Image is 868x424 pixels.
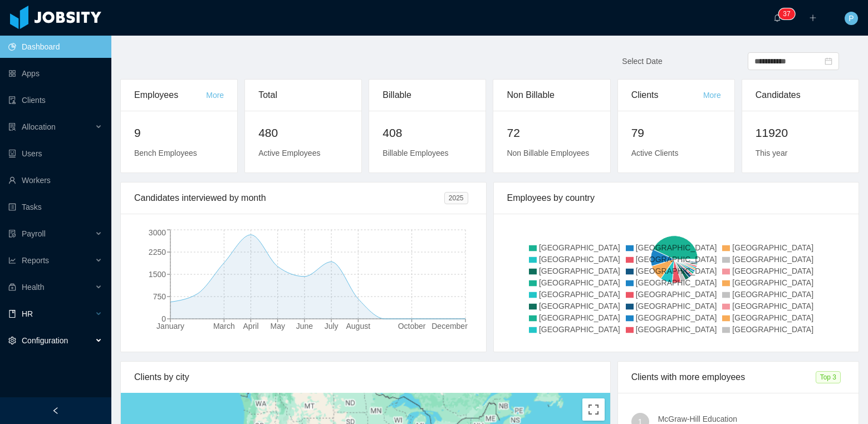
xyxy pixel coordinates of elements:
[631,124,721,142] h2: 79
[22,309,33,318] span: HR
[809,14,817,22] i: icon: plus
[22,336,68,345] span: Configuration
[134,124,224,142] h2: 9
[631,149,679,157] span: Active Clients
[382,149,448,157] span: Billable Employees
[8,142,102,165] a: icon: robotUsers
[8,230,16,238] i: icon: file-protect
[8,89,102,111] a: icon: auditClients
[156,322,184,331] tspan: January
[507,183,846,214] div: Employees by country
[134,149,197,157] span: Bench Employees
[213,322,235,331] tspan: March
[134,362,597,393] div: Clients by city
[732,313,813,322] span: [GEOGRAPHIC_DATA]
[346,322,370,331] tspan: August
[622,57,662,66] span: Select Date
[756,80,845,111] div: Candidates
[703,91,721,100] a: More
[539,290,620,299] span: [GEOGRAPHIC_DATA]
[8,123,16,131] i: icon: solution
[636,325,717,334] span: [GEOGRAPHIC_DATA]
[539,325,620,334] span: [GEOGRAPHIC_DATA]
[8,169,102,191] a: icon: userWorkers
[582,398,605,421] button: Toggle fullscreen view
[325,322,339,331] tspan: July
[206,91,224,100] a: More
[773,14,781,22] i: icon: bell
[8,310,16,318] i: icon: book
[756,149,788,157] span: This year
[787,8,791,19] p: 7
[258,80,348,111] div: Total
[22,283,44,292] span: Health
[398,322,426,331] tspan: October
[258,124,348,142] h2: 480
[507,80,596,111] div: Non Billable
[134,183,444,214] div: Candidates interviewed by month
[783,8,787,19] p: 3
[539,267,620,275] span: [GEOGRAPHIC_DATA]
[849,12,854,25] span: P
[636,267,717,275] span: [GEOGRAPHIC_DATA]
[8,283,16,291] i: icon: medicine-box
[507,149,589,157] span: Non Billable Employees
[732,255,813,264] span: [GEOGRAPHIC_DATA]
[507,124,596,142] h2: 72
[732,325,813,334] span: [GEOGRAPHIC_DATA]
[134,80,206,111] div: Employees
[8,62,102,85] a: icon: appstoreApps
[636,278,717,287] span: [GEOGRAPHIC_DATA]
[161,314,166,323] tspan: 0
[149,248,166,257] tspan: 2250
[8,196,102,218] a: icon: profileTasks
[732,302,813,310] span: [GEOGRAPHIC_DATA]
[382,80,472,111] div: Billable
[22,229,46,238] span: Payroll
[732,278,813,287] span: [GEOGRAPHIC_DATA]
[8,257,16,264] i: icon: line-chart
[636,243,717,252] span: [GEOGRAPHIC_DATA]
[271,322,285,331] tspan: May
[636,313,717,322] span: [GEOGRAPHIC_DATA]
[816,371,841,383] span: Top 3
[149,228,166,237] tspan: 3000
[296,322,313,331] tspan: June
[149,270,166,279] tspan: 1500
[778,8,795,19] sup: 37
[382,124,472,142] h2: 408
[539,302,620,310] span: [GEOGRAPHIC_DATA]
[636,255,717,264] span: [GEOGRAPHIC_DATA]
[636,302,717,310] span: [GEOGRAPHIC_DATA]
[539,313,620,322] span: [GEOGRAPHIC_DATA]
[756,124,845,142] h2: 11920
[631,80,703,111] div: Clients
[22,122,56,131] span: Allocation
[258,149,320,157] span: Active Employees
[243,322,259,331] tspan: April
[732,290,813,299] span: [GEOGRAPHIC_DATA]
[8,337,16,344] i: icon: setting
[8,36,102,58] a: icon: pie-chartDashboard
[153,292,166,301] tspan: 750
[825,57,832,65] i: icon: calendar
[636,290,717,299] span: [GEOGRAPHIC_DATA]
[631,362,816,393] div: Clients with more employees
[539,278,620,287] span: [GEOGRAPHIC_DATA]
[732,243,813,252] span: [GEOGRAPHIC_DATA]
[431,322,468,331] tspan: December
[539,243,620,252] span: [GEOGRAPHIC_DATA]
[444,192,468,204] span: 2025
[539,255,620,264] span: [GEOGRAPHIC_DATA]
[22,256,49,265] span: Reports
[732,267,813,275] span: [GEOGRAPHIC_DATA]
